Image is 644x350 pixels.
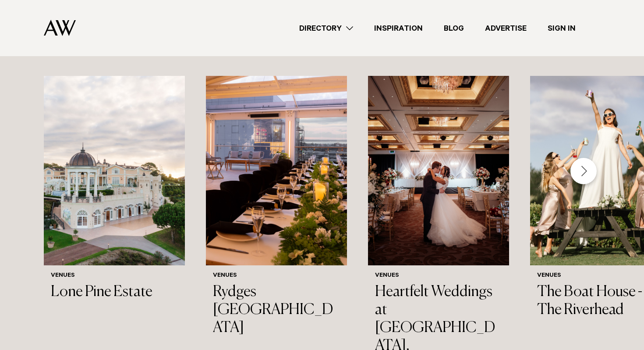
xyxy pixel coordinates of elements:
img: Auckland Weddings Venues | Rydges Auckland [206,76,347,265]
a: Exterior view of Lone Pine Estate Venues Lone Pine Estate [44,76,185,308]
h3: Rydges [GEOGRAPHIC_DATA] [213,283,340,337]
a: Blog [433,22,474,34]
h3: Lone Pine Estate [51,283,178,301]
h6: Venues [213,272,340,280]
a: Advertise [474,22,537,34]
img: Auckland Weddings Logo [44,20,76,36]
h6: Venues [51,272,178,280]
a: Inspiration [364,22,433,34]
img: Auckland Weddings Venues | Heartfelt Weddings at Cordis, Auckland [368,76,509,265]
a: Sign In [537,22,586,34]
a: Directory [289,22,364,34]
h6: Venues [375,272,502,280]
a: Auckland Weddings Venues | Rydges Auckland Venues Rydges [GEOGRAPHIC_DATA] [206,76,347,344]
img: Exterior view of Lone Pine Estate [44,76,185,265]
